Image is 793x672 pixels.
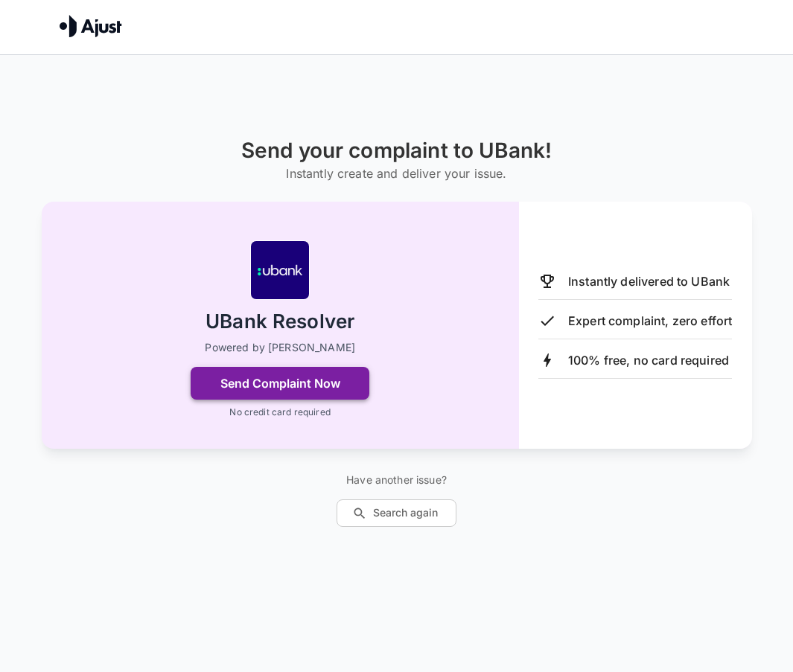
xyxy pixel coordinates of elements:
p: Have another issue? [337,473,456,487]
button: Send Complaint Now [191,367,369,400]
p: Powered by [PERSON_NAME] [205,340,355,355]
p: Instantly delivered to UBank [568,272,730,290]
p: 100% free, no card required [568,351,729,369]
img: UBank [250,240,310,300]
p: No credit card required [229,406,330,419]
h6: Instantly create and deliver your issue. [241,163,552,184]
img: Ajust [60,15,122,37]
p: Expert complaint, zero effort [568,312,732,330]
button: Search again [337,499,456,527]
h1: Send your complaint to UBank! [241,138,552,163]
h2: UBank Resolver [206,309,354,335]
